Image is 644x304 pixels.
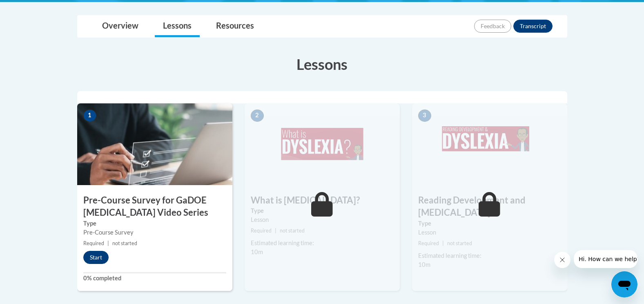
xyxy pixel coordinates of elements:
h3: What is [MEDICAL_DATA]? [245,194,400,207]
iframe: Message from company [574,250,637,268]
div: Lesson [418,228,561,237]
span: Required [418,240,439,246]
a: Overview [94,16,147,37]
h3: Pre-Course Survey for GaDOE [MEDICAL_DATA] Video Series [77,194,232,219]
div: Pre-Course Survey [83,228,226,237]
h3: Lessons [77,54,567,74]
div: Lesson [251,215,394,224]
label: Type [251,206,394,215]
span: Required [83,240,104,246]
h3: Reading Development and [MEDICAL_DATA] [412,194,567,219]
img: Course Image [77,103,232,185]
span: not started [280,228,305,234]
span: | [107,240,109,246]
iframe: Close message [554,252,570,268]
span: not started [447,240,472,246]
span: | [275,228,276,234]
iframe: Button to launch messaging window [611,271,637,297]
span: 2 [251,110,264,122]
a: Lessons [155,16,200,37]
button: Transcript [513,20,553,33]
img: Course Image [412,103,567,185]
a: Resources [208,16,262,37]
button: Feedback [474,20,511,33]
label: Type [418,219,561,228]
div: Estimated learning time: [418,251,561,260]
span: not started [112,240,137,246]
span: 10m [251,248,263,255]
span: Required [251,228,272,234]
span: 1 [83,110,96,122]
button: Start [83,251,109,264]
span: 3 [418,110,431,122]
span: Hi. How can we help? [5,6,66,12]
img: Course Image [245,103,400,185]
span: 10m [418,261,430,268]
span: | [442,240,444,246]
label: Type [83,219,226,228]
div: Estimated learning time: [251,239,394,248]
label: 0% completed [83,274,226,283]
